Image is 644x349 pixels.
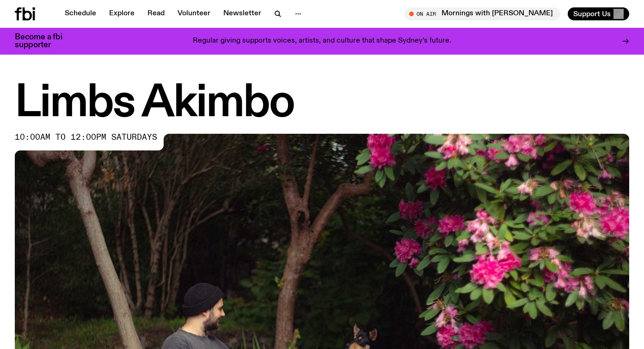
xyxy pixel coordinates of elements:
a: Newsletter [218,7,267,20]
a: Explore [104,7,140,20]
h1: Limbs Akimbo [15,83,629,125]
p: Regular giving supports voices, artists, and culture that shape Sydney’s future. [193,37,451,45]
a: Schedule [59,7,102,20]
span: 10:00am to 12:00pm saturdays [15,134,157,141]
a: Read [142,7,170,20]
button: Support Us [568,7,629,20]
h3: Become a fbi supporter [15,33,74,49]
button: On AirMornings with [PERSON_NAME] [405,7,560,20]
span: Support Us [573,10,611,18]
a: Volunteer [172,7,216,20]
